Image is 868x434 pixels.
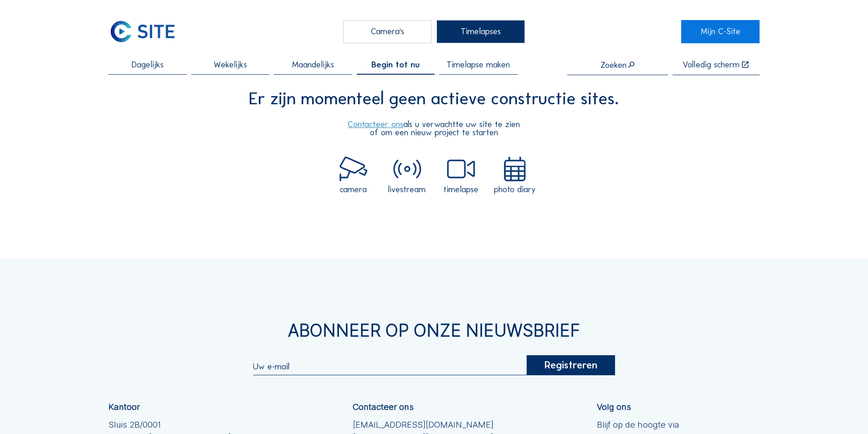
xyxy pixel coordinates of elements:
[292,61,334,69] span: Maandelijks
[443,185,478,194] div: timelapse
[494,185,536,194] div: photo diary
[108,403,140,411] div: Kantoor
[681,20,759,43] a: Mijn C-Site
[253,361,526,371] input: Uw e-mail
[108,322,760,339] div: Abonneer op onze nieuwsbrief
[348,120,520,137] div: als u verwachtte uw site te zien of om een nieuw project te starten
[339,157,367,181] img: camera
[353,419,493,431] a: [EMAIL_ADDRESS][DOMAIN_NAME]
[371,61,420,69] span: Begin tot nu
[683,61,740,70] div: Volledig scherm
[388,185,426,194] div: livestream
[340,185,367,194] div: camera
[132,61,164,69] span: Dagelijks
[343,20,431,43] div: Camera's
[501,157,529,181] img: camera
[597,403,631,411] div: Volg ons
[214,61,247,69] span: Wekelijks
[348,119,403,129] a: Contacteer ons
[108,20,177,43] img: C-SITE Logo
[447,61,510,69] span: Timelapse maken
[108,20,186,43] a: C-SITE Logo
[249,90,619,107] div: Er zijn momenteel geen actieve constructie sites.
[393,157,421,181] img: camera
[353,403,414,411] div: Contacteer ons
[526,355,615,376] div: Registreren
[447,157,475,181] img: camera
[437,20,525,43] div: Timelapses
